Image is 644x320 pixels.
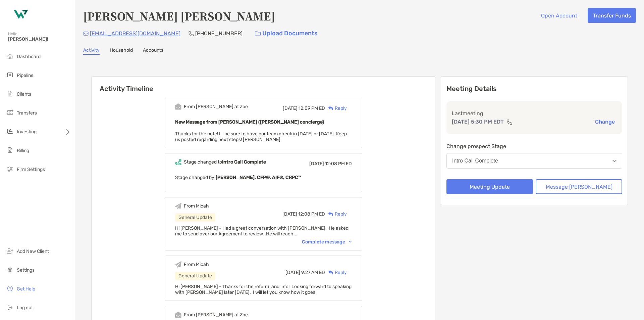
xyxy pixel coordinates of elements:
img: pipeline icon [6,71,14,79]
div: Stage changed to [184,159,266,165]
span: Log out [17,305,33,311]
img: logout icon [6,303,14,311]
span: 12:08 PM ED [325,161,352,167]
img: button icon [255,31,261,36]
span: Hi [PERSON_NAME] - Thanks for the referral and info! Looking forward to speaking with [PERSON_NAM... [175,284,352,295]
img: firm-settings icon [6,165,14,173]
button: Intro Call Complete [446,153,622,169]
h6: Activity Timeline [92,77,435,93]
span: Pipeline [17,73,34,78]
p: Last meeting [452,109,617,118]
span: 12:08 PM ED [298,211,325,217]
span: Add New Client [17,248,49,254]
div: General Update [175,272,215,280]
img: Event icon [175,203,181,209]
a: Household [110,47,133,55]
span: [DATE] [282,211,297,217]
img: Event icon [175,261,181,268]
span: Get Help [17,286,35,292]
img: Open dropdown arrow [612,160,616,162]
img: Reply icon [328,270,333,275]
img: clients icon [6,90,14,98]
button: Open Account [536,8,582,23]
span: Dashboard [17,54,41,59]
b: Intro Call Complete [222,159,266,165]
p: [PHONE_NUMBER] [195,29,243,38]
img: transfers icon [6,108,14,117]
img: settings icon [6,266,14,274]
span: Billing [17,148,29,153]
p: Meeting Details [446,85,622,93]
img: add_new_client icon [6,247,14,255]
div: Intro Call Complete [452,158,498,164]
img: Reply icon [328,106,333,110]
span: Clients [17,91,31,97]
span: Settings [17,267,35,273]
div: Reply [325,105,347,112]
a: Activity [83,47,100,55]
span: Firm Settings [17,167,45,172]
div: Reply [325,211,347,218]
span: Thanks for the note! I’ll be sure to have our team check in [DATE] or [DATE]. Keep us posted rega... [175,131,347,142]
b: [PERSON_NAME], CFP®, AIF®, CRPC™ [216,175,301,180]
img: Reply icon [328,212,333,216]
img: billing icon [6,146,14,154]
p: [EMAIL_ADDRESS][DOMAIN_NAME] [90,29,180,38]
img: communication type [506,119,513,125]
div: From [PERSON_NAME] at Zoe [184,104,248,109]
p: Change prospect Stage [446,142,622,150]
img: Phone Icon [189,31,194,36]
p: Stage changed by: [175,173,352,182]
img: dashboard icon [6,52,14,60]
div: From Micah [184,203,209,209]
span: 12:09 PM ED [299,105,325,111]
span: [PERSON_NAME]! [8,36,71,42]
div: From [PERSON_NAME] at Zoe [184,312,248,318]
p: [DATE] 5:30 PM EDT [452,118,504,126]
span: 9:27 AM ED [301,270,325,275]
img: Event icon [175,103,181,110]
img: Event icon [175,312,181,318]
img: get-help icon [6,284,14,292]
span: [DATE] [283,105,298,111]
img: Event icon [175,159,181,165]
div: From Micah [184,262,209,267]
b: New Message from [PERSON_NAME] ([PERSON_NAME] concierge) [175,119,324,125]
div: General Update [175,213,215,222]
img: investing icon [6,127,14,135]
a: Accounts [143,47,163,55]
span: Transfers [17,110,37,116]
div: Complete message [302,239,352,245]
img: Zoe Logo [8,3,32,27]
span: [DATE] [285,270,300,275]
span: Hi [PERSON_NAME] - Had a great conversation with [PERSON_NAME]. He asked me to send over our Agre... [175,225,348,237]
img: Email Icon [83,32,89,36]
button: Message [PERSON_NAME] [536,179,622,194]
h4: [PERSON_NAME] [PERSON_NAME] [83,8,275,24]
button: Transfer Funds [588,8,636,23]
a: Upload Documents [251,26,322,41]
img: Chevron icon [349,241,352,243]
button: Change [593,118,617,125]
div: Reply [325,269,347,276]
span: [DATE] [309,161,324,167]
button: Meeting Update [446,179,533,194]
span: Investing [17,129,37,135]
